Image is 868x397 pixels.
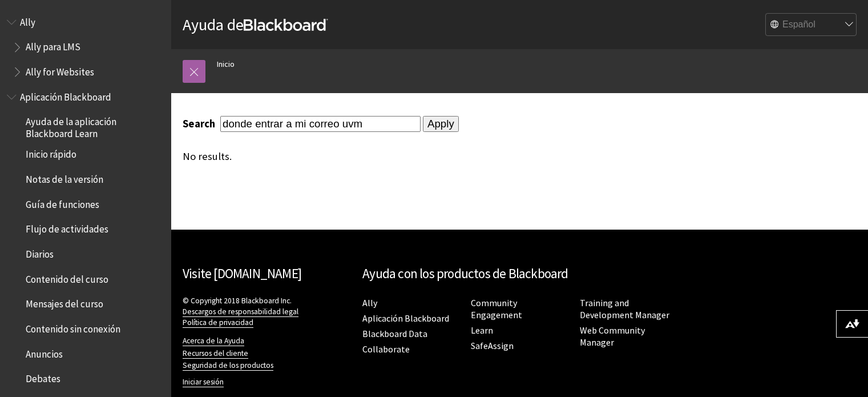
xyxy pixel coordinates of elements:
a: Collaborate [362,343,410,355]
span: Aplicación Blackboard [20,87,111,103]
a: Ayuda deBlackboard [183,14,328,35]
span: Ally [20,13,35,28]
a: Iniciar sesión [183,377,224,387]
span: Contenido del curso [26,270,108,285]
a: Blackboard Data [362,328,427,340]
span: Guía de funciones [26,195,99,210]
span: Ally para LMS [26,38,80,53]
a: Learn [471,324,493,336]
label: Search [183,117,218,130]
span: Diarios [26,244,54,260]
h2: Ayuda con los productos de Blackboard [362,264,677,284]
span: Mensajes del curso [26,295,103,310]
strong: Blackboard [244,19,328,31]
a: Política de privacidad [183,318,253,328]
span: Ally for Websites [26,62,94,78]
input: Apply [423,116,459,132]
span: Flujo de actividades [26,220,108,235]
nav: Book outline for Anthology Ally Help [7,13,164,82]
select: Site Language Selector [766,14,857,37]
div: No results. [183,150,688,163]
span: Notas de la versión [26,170,103,185]
a: Seguridad de los productos [183,360,273,371]
span: Ayuda de la aplicación Blackboard Learn [26,113,163,139]
span: Anuncios [26,344,63,360]
a: Web Community Manager [580,324,645,348]
a: Ally [362,297,377,309]
a: SafeAssign [471,340,514,352]
a: Aplicación Blackboard [362,312,449,324]
a: Acerca de la Ayuda [183,336,244,346]
span: Inicio rápido [26,145,76,161]
p: © Copyright 2018 Blackboard Inc. [183,295,351,328]
span: Debates [26,370,60,385]
a: Community Engagement [471,297,522,321]
a: Descargos de responsabilidad legal [183,307,298,317]
a: Training and Development Manager [580,297,669,321]
a: Inicio [217,57,235,71]
a: Visite [DOMAIN_NAME] [183,265,301,282]
span: Contenido sin conexión [26,319,120,335]
a: Recursos del cliente [183,348,248,359]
